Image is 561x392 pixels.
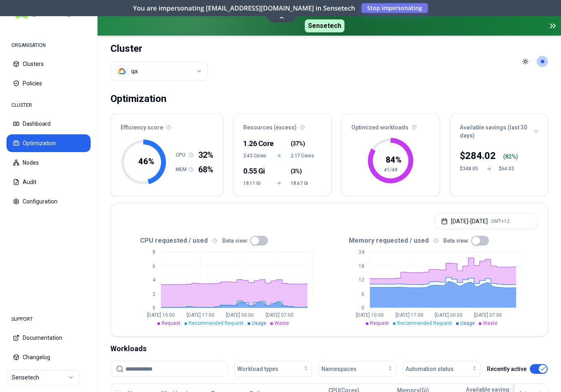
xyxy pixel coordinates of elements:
span: 32% [198,149,213,161]
span: Automation status [406,365,454,373]
span: Workload types [237,365,278,373]
span: Waste [483,320,497,326]
p: 82 [505,153,512,161]
span: 68% [198,164,213,175]
button: Automation status [403,361,480,377]
span: ( ) [291,140,305,148]
tspan: [DATE] 07:00 [266,312,293,318]
label: Beta view: [443,238,470,244]
span: Recommended Request [397,320,452,326]
span: Request [370,320,389,326]
span: 3.43 Cores [243,153,267,159]
p: 284.02 [465,149,496,162]
tspan: 6 [361,291,364,297]
button: Documentation [6,329,91,347]
span: 37% [293,140,303,148]
button: Namespaces [319,361,396,377]
div: $ [460,149,496,162]
tspan: [DATE] 10:00 [147,312,175,318]
tspan: 12 [358,277,364,283]
tspan: 0 [361,305,364,311]
span: 2.17 Cores [291,153,314,159]
button: Dashboard [6,115,91,133]
tspan: [DATE] 17:00 [395,312,423,318]
span: Usage [252,320,266,326]
div: $348.05 [460,165,479,172]
label: Beta view: [222,238,249,244]
div: Optimization [110,91,166,107]
div: Efficiency score [111,114,223,136]
tspan: [DATE] 10:00 [356,312,384,318]
tspan: 4 [153,277,156,283]
div: ( %) [503,153,518,161]
div: SUPPORT [6,311,91,327]
button: Configuration [6,193,91,210]
tspan: [DATE] 00:00 [226,312,254,318]
span: Waste [274,320,289,326]
div: $64.03 [499,165,518,172]
div: 1.26 Core [243,138,267,149]
button: Select a value [110,61,208,81]
div: ORGANISATION [6,37,91,53]
button: Nodes [6,154,91,172]
span: GMT+12 [491,218,510,225]
span: Namespaces [321,365,357,373]
button: Policies [6,74,91,92]
span: 18.11 Gi [243,180,267,186]
tspan: 46 % [138,157,154,166]
button: Audit [6,173,91,191]
tspan: 84 % [385,155,401,165]
div: 0.55 Gi [243,165,267,177]
tspan: 41/49 [384,167,397,173]
tspan: 6 [153,263,155,269]
tspan: [DATE] 00:00 [435,312,463,318]
button: Changelog [6,348,91,366]
div: Resources (excess) [234,114,331,136]
tspan: 2 [153,291,155,297]
span: 3% [293,167,300,175]
tspan: 18 [358,263,364,269]
div: qa [131,67,138,75]
button: Workload types [234,361,312,377]
button: [DATE]-[DATE]GMT+12 [434,213,538,229]
img: gcp [118,67,126,75]
div: Available savings (last 30 days) [450,114,548,144]
tspan: 8 [153,249,155,255]
div: Workloads [110,343,548,354]
tspan: 0 [153,305,155,311]
h1: MEM [176,166,189,173]
tspan: [DATE] 07:00 [474,312,502,318]
div: CPU requested / used [121,236,329,246]
tspan: 24 [358,249,364,255]
span: Usage [460,320,475,326]
div: Memory requested / used [329,236,538,246]
div: Optimized workloads [342,114,439,136]
button: Optimization [6,134,91,152]
span: Request [161,320,181,326]
span: Sensetech [305,19,344,32]
span: Recommended Request [189,320,244,326]
label: Recently active [487,366,527,372]
h1: CPU [176,152,189,158]
div: CLUSTER [6,97,91,113]
button: Clusters [6,55,91,73]
h1: Cluster [110,42,208,55]
tspan: [DATE] 17:00 [187,312,215,318]
span: 18.67 Gi [291,180,314,186]
span: ( ) [291,167,302,175]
